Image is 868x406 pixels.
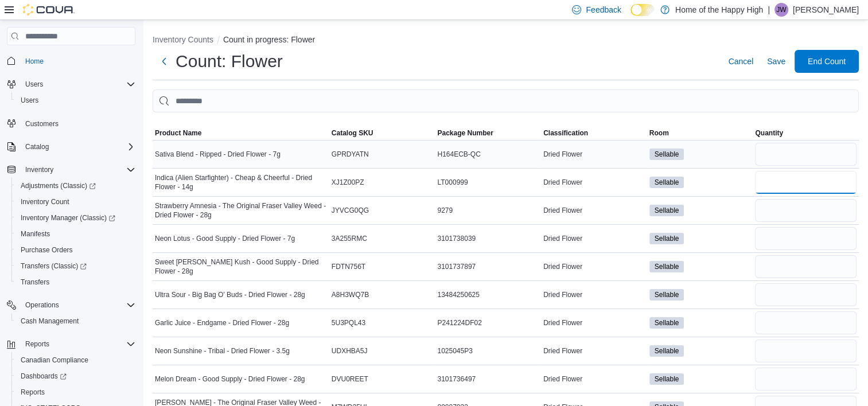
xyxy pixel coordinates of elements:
button: Next [153,50,176,73]
span: Canadian Compliance [21,356,88,365]
span: Sellable [649,149,684,160]
button: Inventory [21,163,58,177]
span: DVU0REET [332,374,368,384]
span: Sellable [655,233,679,244]
span: Dried Flower [543,262,582,271]
span: Cash Management [21,317,79,326]
button: Catalog [21,140,53,154]
a: Adjustments (Classic) [16,179,100,193]
span: Reports [16,385,135,399]
span: A8H3WQ7B [332,290,369,299]
span: Dried Flower [543,234,582,243]
span: Operations [25,300,59,310]
span: End Count [808,56,846,67]
span: Dried Flower [543,150,582,159]
span: Inventory Manager (Classic) [16,211,135,225]
span: Inventory Manager (Classic) [21,213,115,222]
span: Neon Sunshine - Tribal - Dried Flower - 3.5g [155,346,290,356]
span: Sellable [655,261,679,272]
span: Sellable [655,177,679,188]
span: Product Name [155,128,201,138]
button: Classification [541,126,647,140]
a: Transfers (Classic) [16,259,91,273]
div: H164ECB-QC [435,147,541,161]
button: End Count [795,50,859,73]
span: Catalog [21,140,135,154]
span: Transfers [16,275,135,289]
span: Garlic Juice - Endgame - Dried Flower - 28g [155,318,289,327]
span: Reports [21,337,135,351]
span: Sellable [655,318,679,328]
input: Dark Mode [630,4,655,16]
div: 1025045P3 [435,344,541,358]
input: This is a search bar. After typing your query, hit enter to filter the results lower in the page. [153,89,859,112]
div: 9279 [435,204,541,217]
span: Dried Flower [543,346,582,356]
button: Catalog SKU [329,126,435,140]
a: Reports [16,385,49,399]
span: Users [25,80,43,89]
span: Inventory [25,165,53,174]
span: Transfers [21,278,49,287]
button: Save [762,50,790,73]
div: 13484250625 [435,288,541,302]
a: Dashboards [16,369,71,383]
span: Cash Management [16,314,135,328]
span: Sellable [649,233,684,244]
h1: Count: Flower [176,50,283,73]
span: Neon Lotus - Good Supply - Dried Flower - 7g [155,234,295,243]
span: Classification [543,128,588,138]
span: Ultra Sour - Big Bag O' Buds - Dried Flower - 28g [155,290,305,299]
p: | [768,3,770,17]
span: Dried Flower [543,178,582,187]
span: Inventory Count [16,195,135,209]
span: JW [776,3,786,17]
span: JYVCG0QG [332,206,369,215]
span: Manifests [16,227,135,241]
span: Sellable [649,261,684,272]
a: Inventory Count [16,195,74,209]
span: Inventory Count [21,197,69,206]
a: Cash Management [16,314,83,328]
span: Sellable [649,317,684,329]
button: Count in progress: Flower [223,35,315,44]
button: Reports [2,336,140,352]
div: LT000999 [435,175,541,189]
button: Users [2,76,140,92]
span: Room [649,128,669,138]
span: Home [25,57,44,66]
span: Transfers (Classic) [16,259,135,273]
button: Inventory Count [11,194,140,210]
a: Inventory Manager (Classic) [16,211,120,225]
span: Sellable [649,177,684,188]
p: Home of the Happy High [675,3,763,17]
button: Reports [21,337,54,351]
span: Feedback [586,4,621,15]
button: Package Number [435,126,541,140]
button: Cancel [723,50,758,73]
span: Canadian Compliance [16,353,135,367]
button: Operations [2,297,140,313]
span: GPRDYATN [332,150,369,159]
button: Canadian Compliance [11,352,140,368]
span: Dashboards [16,369,135,383]
span: Reports [25,339,49,349]
a: Home [21,54,48,68]
div: 3101738039 [435,232,541,245]
span: Operations [21,298,135,312]
button: Customers [2,115,140,132]
span: Adjustments (Classic) [21,181,96,190]
button: Catalog [2,139,140,155]
a: Inventory Manager (Classic) [11,210,140,226]
div: 3101737897 [435,260,541,274]
span: Dried Flower [543,374,582,384]
span: FDTN756T [332,262,365,271]
button: Operations [21,298,64,312]
span: Dried Flower [543,290,582,299]
div: 3101736497 [435,372,541,386]
span: Strawberry Amnesia - The Original Fraser Valley Weed - Dried Flower - 28g [155,201,327,220]
span: Users [21,96,38,105]
span: Dark Mode [630,16,631,17]
span: Catalog SKU [332,128,373,138]
span: Sellable [655,149,679,159]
